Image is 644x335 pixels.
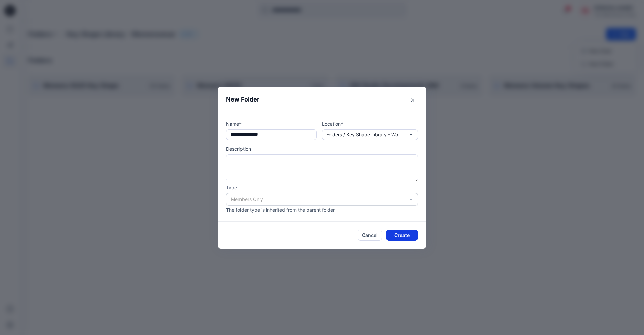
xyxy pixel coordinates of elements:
p: The folder type is inherited from the parent folder [226,206,418,213]
button: Cancel [358,230,382,241]
button: Create [386,230,418,241]
p: Name* [226,120,317,127]
button: Folders / Key Shape Library - Womenswear [322,129,418,140]
p: Folders / Key Shape Library - Womenswear [326,131,404,138]
p: Type [226,184,418,191]
header: New Folder [218,87,426,112]
p: Description [226,145,418,152]
button: Close [407,95,418,106]
p: Location* [322,120,418,127]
